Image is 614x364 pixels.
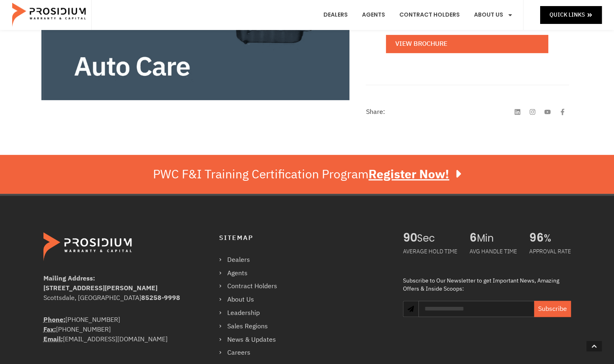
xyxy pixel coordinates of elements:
[529,232,544,244] span: 96
[549,10,585,20] span: Quick Links
[219,268,285,279] a: Agents
[368,165,449,183] u: Register Now!
[43,293,187,303] div: Scottsdale, [GEOGRAPHIC_DATA]
[43,325,56,334] strong: Fax:
[219,334,285,346] a: News & Updates
[219,280,285,292] a: Contract Holders
[219,254,285,266] a: Dealers
[43,334,63,344] abbr: Email Address
[534,301,571,317] button: Subscribe
[470,232,477,244] span: 6
[538,304,567,314] span: Subscribe
[403,277,571,293] div: Subscribe to Our Newsletter to get Important News, Amazing Offers & Inside Scoops:
[219,232,387,244] h4: Sitemap
[43,274,95,283] b: Mailing Address:
[43,325,56,334] abbr: Fax
[470,244,517,259] div: AVG HANDLE TIME
[43,315,187,344] div: [PHONE_NUMBER] [PHONE_NUMBER] [EMAIL_ADDRESS][DOMAIN_NAME]
[219,347,285,359] a: Careers
[417,232,457,244] span: Sec
[386,35,548,53] a: View Brochure
[477,232,517,244] span: Min
[366,109,385,115] h4: Share:
[43,315,65,325] strong: Phone:
[403,244,457,259] div: AVERAGE HOLD TIME
[418,301,571,325] form: Newsletter Form
[403,232,417,244] span: 90
[43,283,157,293] b: [STREET_ADDRESS][PERSON_NAME]
[219,321,285,332] a: Sales Regions
[153,167,461,182] div: PWC F&I Training Certification Program
[544,232,571,244] span: %
[141,293,180,303] b: 85258-9998
[219,254,285,359] nav: Menu
[43,315,65,325] abbr: Phone Number
[540,6,602,24] a: Quick Links
[219,307,285,319] a: Leadership
[43,334,63,344] strong: Email:
[219,294,285,306] a: About Us
[529,244,571,259] div: APPROVAL RATE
